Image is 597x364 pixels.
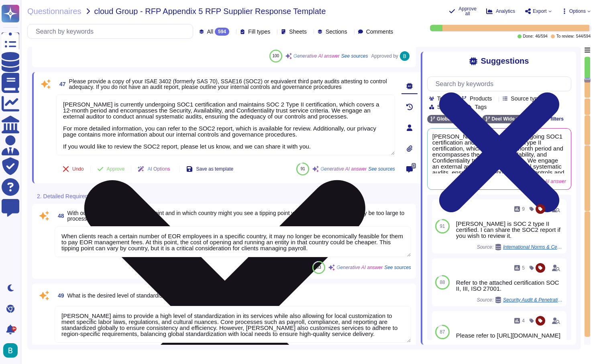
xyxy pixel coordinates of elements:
[37,193,100,199] span: 2. Detailed Requirements
[400,51,410,61] img: user
[317,265,321,269] span: 83
[56,81,66,87] span: 47
[56,95,395,155] textarea: [PERSON_NAME] is currently undergoing SOC1 certification and maintains SOC 2 Type II certificatio...
[215,28,229,36] div: 594
[94,7,326,15] span: cloud Group - RFP Appendix 5 RFP Supplier Response Template
[2,342,23,359] button: user
[293,54,340,58] span: Generative AI answer
[248,29,270,34] span: Fill types
[341,54,368,58] span: See sources
[55,213,64,219] span: 48
[440,224,445,229] span: 91
[326,29,347,34] span: Sections
[569,9,586,14] span: Options
[533,9,547,14] span: Export
[55,293,64,298] span: 49
[207,29,214,34] span: All
[55,226,411,257] textarea: When clients reach a certain number of EOR employees in a specific country, it may no longer be e...
[27,7,82,15] span: Questionnaires
[301,167,305,171] span: 91
[440,280,445,285] span: 88
[272,54,279,58] span: 100
[440,330,445,334] span: 87
[449,6,477,16] button: Approve all
[496,9,515,14] span: Analytics
[456,280,563,292] div: Refer to the attached certification SOC II, III, ISO 27001.
[556,34,575,38] span: To review:
[523,34,534,38] span: Done:
[535,34,548,38] span: 46 / 594
[371,54,398,58] span: Approved by
[477,297,563,303] span: Source:
[486,8,515,14] button: Analytics
[456,332,563,338] div: Please refer to [URL][DOMAIN_NAME]
[503,298,563,302] span: Security Audit & Penetration test
[522,265,525,270] span: 5
[412,163,416,169] span: 0
[384,265,411,270] span: See sources
[458,6,477,16] span: Approve all
[576,34,591,38] span: 544 / 594
[366,29,393,34] span: Comments
[69,78,387,90] span: Please provide a copy of your ISAE 3402 (formerly SAS 70), SSAE16 (SOC2) or equivalent third part...
[12,326,16,331] div: 9+
[3,343,18,358] img: user
[522,318,525,323] span: 4
[432,77,571,91] input: Search by keywords
[32,24,193,38] input: Search by keywords
[289,29,307,34] span: Sheets
[55,306,411,343] textarea: [PERSON_NAME] aims to provide a high level of standardization in its services while also allowing...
